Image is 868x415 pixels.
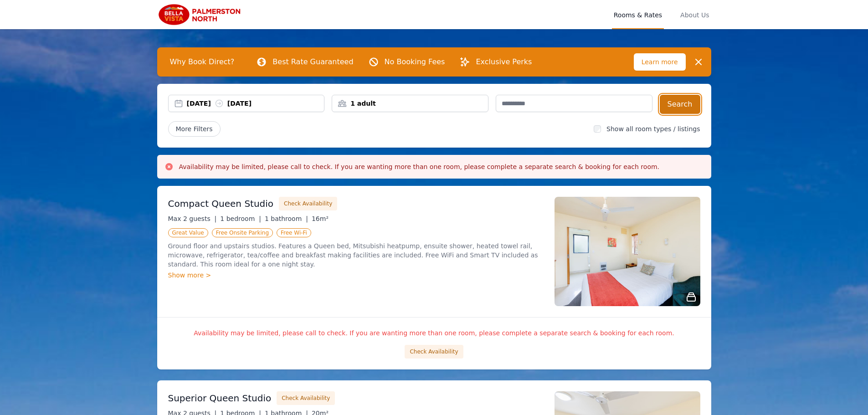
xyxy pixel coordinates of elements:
[179,162,660,171] h3: Availability may be limited, please call to check. If you are wanting more than one room, please ...
[660,95,700,114] button: Search
[168,241,544,269] p: Ground floor and upstairs studios. Features a Queen bed, Mitsubishi heatpump, ensuite shower, hea...
[168,228,208,237] span: Great Value
[265,215,308,222] span: 1 bathroom |
[385,56,445,67] p: No Booking Fees
[476,56,532,67] p: Exclusive Perks
[168,271,544,280] div: Show more >
[212,228,273,237] span: Free Onsite Parking
[277,391,335,405] button: Check Availability
[168,215,217,222] span: Max 2 guests |
[272,56,353,67] p: Best Rate Guaranteed
[157,4,245,26] img: Bella Vista Palmerston North
[277,228,311,237] span: Free Wi-Fi
[332,99,488,108] div: 1 adult
[168,392,272,405] h3: Superior Queen Studio
[220,215,261,222] span: 1 bedroom |
[168,197,274,210] h3: Compact Queen Studio
[606,125,700,133] label: Show all room types / listings
[312,215,329,222] span: 16m²
[187,99,324,108] div: [DATE] [DATE]
[168,328,700,338] p: Availability may be limited, please call to check. If you are wanting more than one room, please ...
[163,53,242,71] span: Why Book Direct?
[634,53,686,71] span: Learn more
[279,197,337,210] button: Check Availability
[405,345,463,359] button: Check Availability
[168,121,221,137] span: More Filters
